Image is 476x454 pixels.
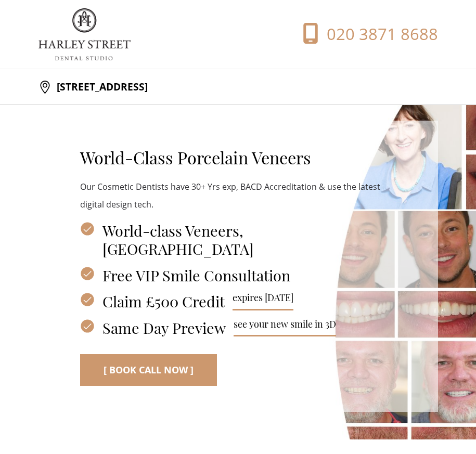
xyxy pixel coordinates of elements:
[80,354,217,386] a: [ BOOK CALL NOW ]
[80,222,396,257] h3: World-class Veneers, [GEOGRAPHIC_DATA]
[80,266,396,284] h3: Free VIP Smile Consultation
[272,23,438,46] a: 020 3871 8688
[80,178,396,213] p: Our Cosmetic Dentists have 30+ Yrs exp, BACD Accreditation & use the latest digital design tech.
[80,292,396,310] h3: Claim £500 Credit
[80,148,396,168] h2: World-Class Porcelain Veneers
[233,292,293,310] span: expires [DATE]
[52,76,148,97] p: [STREET_ADDRESS]
[80,319,396,337] h3: Same Day Preview
[38,8,131,60] img: logo.png
[234,319,336,337] span: see your new smile in 3D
